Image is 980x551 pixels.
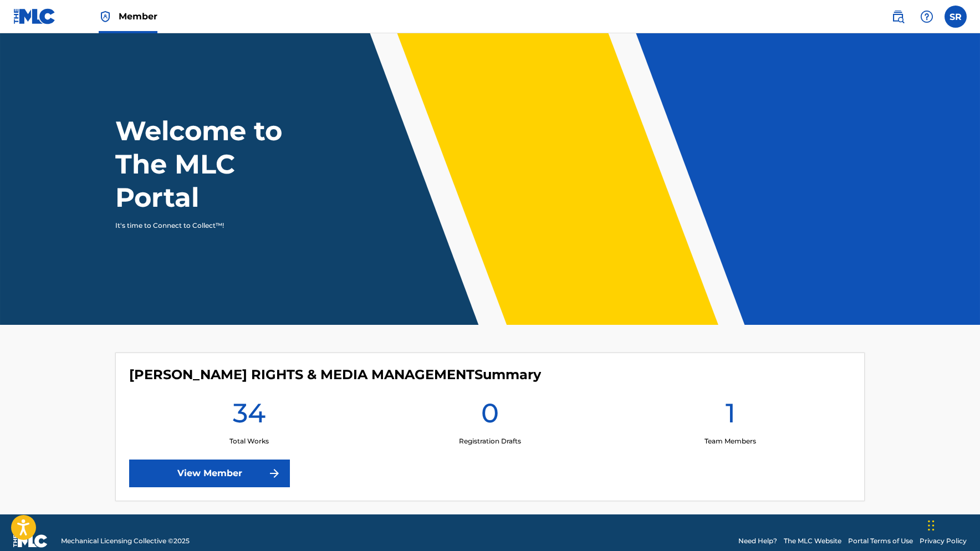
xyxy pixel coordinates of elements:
img: search [891,10,905,23]
div: Drag [928,509,935,542]
p: Registration Drafts [459,436,521,446]
a: Portal Terms of Use [848,536,913,546]
a: Public Search [887,6,909,28]
p: Total Works [229,436,269,446]
p: Team Members [705,436,756,446]
a: Need Help? [738,536,777,546]
h1: 0 [481,396,499,436]
div: Help [916,6,938,28]
a: Privacy Policy [920,536,967,546]
h1: 1 [726,396,736,436]
h1: Welcome to The MLC Portal [115,114,323,214]
span: Mechanical Licensing Collective © 2025 [61,536,190,546]
a: The MLC Website [784,536,841,546]
span: Member [119,10,157,23]
p: It's time to Connect to Collect™! [115,221,308,231]
img: MLC Logo [13,8,56,24]
img: logo [13,534,48,548]
img: Top Rightsholder [99,10,112,23]
iframe: Chat Widget [925,498,980,551]
a: View Member [129,460,290,487]
h4: FAIRCHILD RIGHTS & MEDIA MANAGEMENT [129,366,541,383]
img: help [920,10,933,23]
img: f7272a7cc735f4ea7f67.svg [268,467,281,480]
div: User Menu [945,6,967,28]
h1: 34 [233,396,266,436]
